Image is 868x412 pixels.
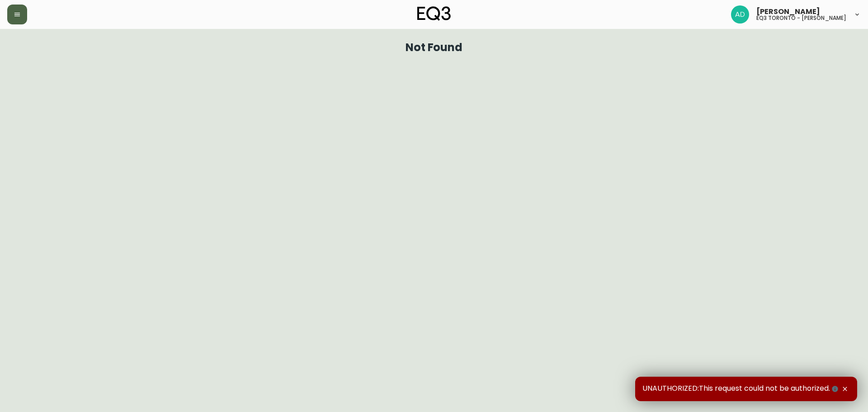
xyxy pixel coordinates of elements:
h1: Not Found [406,43,463,52]
img: 5042b7eed22bbf7d2bc86013784b9872 [731,5,749,24]
span: [PERSON_NAME] [756,8,820,15]
h5: eq3 toronto - [PERSON_NAME] [756,15,846,21]
span: UNAUTHORIZED:This request could not be authorized. [642,384,840,394]
img: logo [417,6,451,21]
